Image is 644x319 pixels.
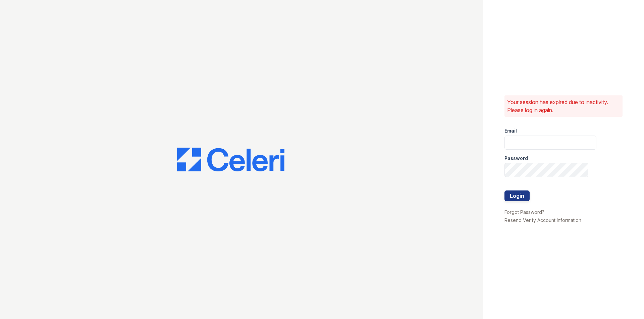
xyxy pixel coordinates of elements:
[504,217,581,223] a: Resend Verify Account Information
[504,190,530,201] button: Login
[177,148,284,172] img: CE_Logo_Blue-a8612792a0a2168367f1c8372b55b34899dd931a85d93a1a3d3e32e68fde9ad4.png
[504,209,544,215] a: Forgot Password?
[507,98,620,114] p: Your session has expired due to inactivity. Please log in again.
[504,155,528,162] label: Password
[504,128,517,134] label: Email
